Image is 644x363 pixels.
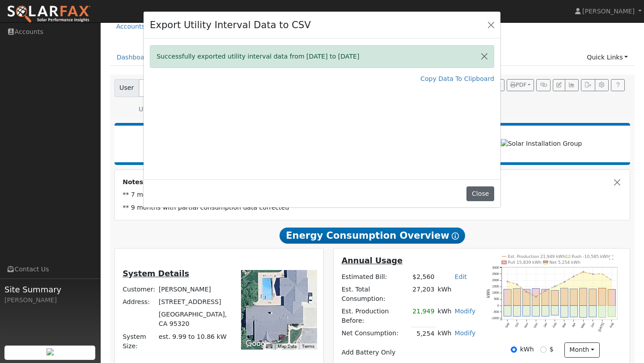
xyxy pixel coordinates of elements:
a: Copy Data To Clipboard [420,74,494,84]
button: Close [485,18,497,31]
div: Successfully exported utility interval data from [DATE] to [DATE] [150,45,494,68]
h4: Export Utility Interval Data to CSV [150,18,311,32]
button: Close [475,46,494,68]
button: Close [466,186,494,202]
